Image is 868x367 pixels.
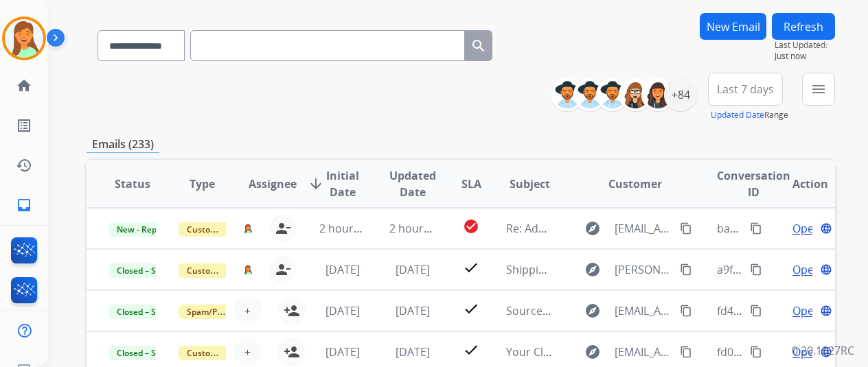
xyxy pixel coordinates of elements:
[680,346,692,358] mat-icon: content_copy
[319,167,367,200] span: Initial Date
[750,222,762,235] mat-icon: content_copy
[820,222,832,235] mat-icon: language
[510,176,550,192] span: Subject
[506,262,579,277] span: Shipping label
[792,261,821,278] span: Open
[244,344,251,360] span: +
[810,81,827,97] mat-icon: menu
[463,342,479,358] mat-icon: check
[506,344,626,359] span: Your Claim with Extend
[750,263,762,276] mat-icon: content_copy
[389,167,437,200] span: Updated Date
[584,220,601,237] mat-icon: explore
[708,73,783,106] button: Last 7 days
[765,160,835,208] th: Action
[319,221,381,236] span: 2 hours ago
[16,157,32,174] mat-icon: history
[5,19,43,58] img: avatar
[243,224,252,233] img: agent-avatar
[275,261,291,278] mat-icon: person_remove
[615,344,672,360] span: [EMAIL_ADDRESS][DOMAIN_NAME]
[680,305,692,317] mat-icon: content_copy
[396,303,430,318] span: [DATE]
[772,13,835,40] button: Refresh
[325,303,360,318] span: [DATE]
[463,259,479,276] mat-icon: check
[792,220,821,237] span: Open
[461,176,481,192] span: SLA
[700,13,766,40] button: New Email
[284,344,300,360] mat-icon: person_add
[16,197,32,213] mat-icon: inbox
[87,136,159,153] p: Emails (233)
[680,222,692,235] mat-icon: content_copy
[717,86,774,92] span: Last 7 days
[615,261,672,278] span: [PERSON_NAME][EMAIL_ADDRESS][DOMAIN_NAME]
[284,303,300,319] mat-icon: person_add
[244,303,251,319] span: +
[470,38,487,54] mat-icon: search
[775,40,835,51] span: Last Updated:
[750,305,762,317] mat-icon: content_copy
[820,263,832,276] mat-icon: language
[717,167,790,200] span: Conversation ID
[615,220,672,237] span: [EMAIL_ADDRESS][DOMAIN_NAME]
[775,51,835,62] span: Just now
[463,218,479,235] mat-icon: check_circle
[108,305,185,319] span: Closed – Solved
[275,220,291,237] mat-icon: person_remove
[190,176,215,192] span: Type
[584,261,601,278] mat-icon: explore
[308,176,324,192] mat-icon: arrow_downward
[664,78,697,111] div: +84
[16,117,32,134] mat-icon: list_alt
[115,176,150,192] span: Status
[325,262,360,277] span: [DATE]
[389,221,451,236] span: 2 hours ago
[179,222,268,237] span: Customer Support
[792,342,854,359] p: 0.20.1027RC
[396,344,430,359] span: [DATE]
[711,110,764,121] button: Updated Date
[608,176,662,192] span: Customer
[506,221,684,236] span: Re: Additional information needed
[108,263,185,278] span: Closed – Solved
[584,303,601,319] mat-icon: explore
[16,78,32,94] mat-icon: home
[680,263,692,276] mat-icon: content_copy
[234,297,262,324] button: +
[820,305,832,317] mat-icon: language
[396,262,430,277] span: [DATE]
[108,222,171,237] span: New - Reply
[615,303,672,319] span: [EMAIL_ADDRESS][DOMAIN_NAME]
[108,346,185,360] span: Closed – Solved
[179,305,255,319] span: Spam/Phishing
[325,344,360,359] span: [DATE]
[792,303,821,319] span: Open
[179,263,268,278] span: Customer Support
[750,346,762,358] mat-icon: content_copy
[584,344,601,360] mat-icon: explore
[243,265,252,274] img: agent-avatar
[234,338,262,366] button: +
[711,109,788,121] span: Range
[249,176,297,192] span: Assignee
[179,346,268,360] span: Customer Support
[463,300,479,317] mat-icon: check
